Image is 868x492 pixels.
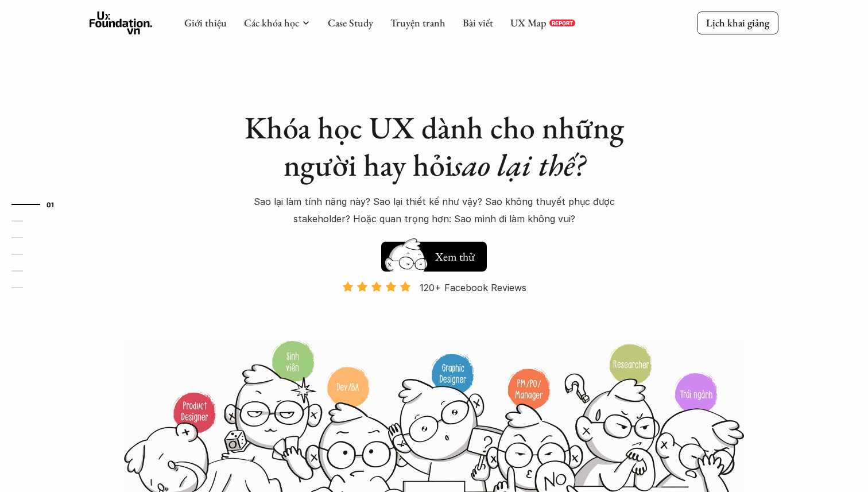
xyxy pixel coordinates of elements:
a: Giới thiệu [184,16,227,29]
a: Case Study [328,16,373,29]
a: 01 [11,197,66,211]
a: Bài viết [463,16,493,29]
p: 120+ Facebook Reviews [420,279,526,296]
a: Xem thử [381,236,487,272]
a: Lịch khai giảng [697,11,778,34]
a: Truyện tranh [390,16,445,29]
p: Lịch khai giảng [706,16,769,29]
a: REPORT [549,20,575,26]
a: 120+ Facebook Reviews [332,281,536,339]
strong: 01 [46,200,55,208]
a: Các khóa học [244,16,299,29]
h5: Xem thử [435,249,475,265]
h1: Khóa học UX dành cho những người hay hỏi [233,109,635,184]
p: Sao lại làm tính năng này? Sao lại thiết kế như vậy? Sao không thuyết phục được stakeholder? Hoặc... [233,193,635,228]
p: REPORT [552,20,573,26]
em: sao lại thế? [453,145,585,185]
a: UX Map [510,16,547,29]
